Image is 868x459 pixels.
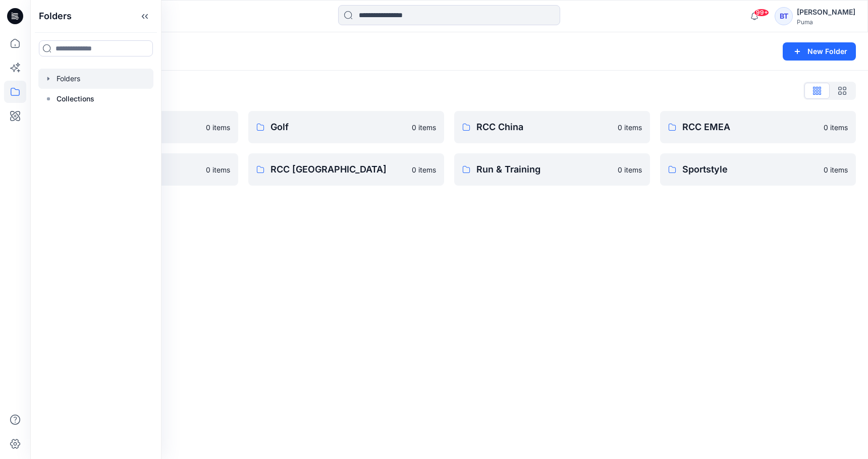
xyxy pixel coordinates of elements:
a: Run & Training0 items [454,153,650,186]
p: 0 items [206,122,230,133]
a: Golf0 items [248,111,444,143]
p: RCC EMEA [682,120,818,134]
a: RCC China0 items [454,111,650,143]
div: [PERSON_NAME] [797,6,855,18]
p: 0 items [824,122,848,133]
div: Puma [797,18,855,26]
p: RCC China [476,120,612,134]
p: Collections [57,93,94,105]
p: 0 items [412,164,436,175]
p: Golf [270,120,406,134]
a: RCC [GEOGRAPHIC_DATA]0 items [248,153,444,186]
p: 0 items [412,122,436,133]
p: 0 items [206,164,230,175]
p: 0 items [824,164,848,175]
p: 0 items [618,164,642,175]
button: New Folder [783,42,856,61]
a: Sportstyle0 items [660,153,856,186]
div: BT [775,7,793,25]
a: RCC EMEA0 items [660,111,856,143]
p: Sportstyle [682,162,818,177]
p: RCC [GEOGRAPHIC_DATA] [270,162,406,177]
p: 0 items [618,122,642,133]
p: Run & Training [476,162,612,177]
span: 99+ [754,9,769,17]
